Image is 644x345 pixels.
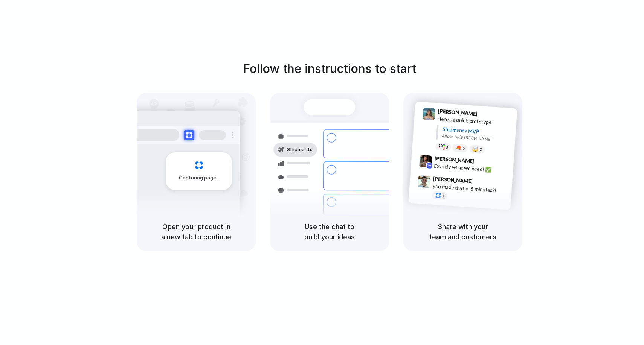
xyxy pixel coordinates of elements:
[479,147,482,151] span: 3
[442,125,512,137] div: Shipments MVP
[434,154,474,165] span: [PERSON_NAME]
[433,174,473,185] span: [PERSON_NAME]
[179,174,221,182] span: Capturing page
[446,145,448,149] span: 8
[287,146,313,154] span: Shipments
[412,222,513,242] h5: Share with your team and customers
[442,133,511,144] div: Added by [PERSON_NAME]
[279,222,380,242] h5: Use the chat to build your ideas
[434,162,509,175] div: Exactly what we need! ✅
[480,110,495,119] span: 9:41 AM
[472,146,479,152] div: 🤯
[476,158,492,167] span: 9:42 AM
[442,194,445,198] span: 1
[432,182,508,195] div: you made that in 5 minutes?!
[243,60,416,78] h1: Follow the instructions to start
[438,107,478,118] span: [PERSON_NAME]
[146,222,247,242] h5: Open your product in a new tab to continue
[462,146,465,150] span: 5
[437,114,513,127] div: Here's a quick prototype
[475,178,490,187] span: 9:47 AM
